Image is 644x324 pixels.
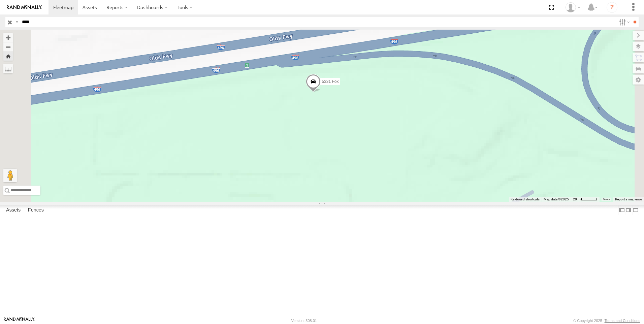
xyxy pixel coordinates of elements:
label: Search Filter Options [616,17,631,27]
img: rand-logo.svg [7,5,42,10]
div: © Copyright 2025 - [573,319,640,323]
button: Drag Pegman onto the map to open Street View [3,169,17,182]
span: 5331 Fox [322,79,339,84]
a: Terms (opens in new tab) [603,198,610,201]
label: Fences [25,205,47,215]
a: Report a map error [615,197,642,201]
div: Version: 308.01 [291,319,317,323]
a: Terms and Conditions [605,319,640,323]
label: Measure [3,64,13,73]
button: Zoom in [3,33,13,42]
label: Hide Summary Table [632,205,639,215]
span: 20 m [573,197,581,201]
label: Assets [3,205,24,215]
button: Keyboard shortcuts [511,197,540,202]
div: Frank Olivera [563,2,583,12]
a: Visit our Website [4,317,35,324]
label: Map Settings [633,75,644,85]
button: Zoom out [3,42,13,52]
label: Dock Summary Table to the Left [618,205,625,215]
i: ? [607,2,617,13]
label: Search Query [14,17,20,27]
label: Dock Summary Table to the Right [625,205,632,215]
span: Map data ©2025 [544,197,569,201]
button: Zoom Home [3,52,13,61]
button: Map Scale: 20 m per 46 pixels [571,197,600,202]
